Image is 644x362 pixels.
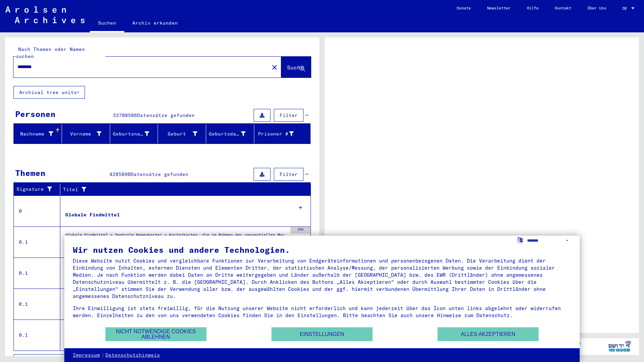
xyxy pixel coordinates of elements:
[73,246,571,254] div: Wir nutzen Cookies und andere Technologien.
[65,128,110,139] div: Vorname
[113,128,158,139] div: Geburtsname
[257,128,302,139] div: Prisoner #
[65,232,287,241] div: Globale Findmittel > Zentrale Namenkartei > Karteikarten, die im Rahmen der sequentiellen Massend...
[158,124,206,143] mat-header-cell: Geburt‏
[254,124,310,143] mat-header-cell: Prisoner #
[14,258,60,289] td: 0.1
[63,186,297,193] div: Titel
[5,6,85,23] img: Arolsen_neg.svg
[270,63,279,71] mat-icon: close
[65,130,101,138] div: Vorname
[257,130,294,138] div: Prisoner #
[209,130,246,138] div: Geburtsdatum
[17,184,62,195] div: Signature
[17,186,55,193] div: Signature
[63,184,304,195] div: Titel
[281,57,311,78] button: Suche
[527,236,571,245] select: Sprache auswählen
[16,46,85,59] mat-label: Nach Themen oder Namen suchen
[137,112,195,118] span: Datensätze gefunden
[113,130,150,138] div: Geburtsname
[209,128,254,139] div: Geburtsdatum
[14,227,60,258] td: 0.1
[290,227,311,234] div: 350
[274,168,303,181] button: Filter
[90,15,124,32] a: Suchen
[110,124,158,143] mat-header-cell: Geburtsname
[438,327,539,341] button: Alles akzeptieren
[15,167,45,179] div: Themen
[287,64,304,71] span: Suche
[271,327,373,341] button: Einstellungen
[161,128,206,139] div: Geburt‏
[14,320,60,351] td: 0.1
[268,60,281,74] button: Clear
[131,171,188,177] span: Datensätze gefunden
[73,305,571,319] div: Ihre Einwilligung ist stets freiwillig, für die Nutzung unserer Website nicht erforderlich und ka...
[15,108,56,120] div: Personen
[17,130,53,138] div: Nachname
[516,237,523,243] label: Sprache auswählen
[280,112,298,118] span: Filter
[161,130,197,138] div: Geburt‏
[73,257,571,300] div: Diese Website nutzt Cookies und vergleichbare Funktionen zur Verarbeitung von Endgeräteinformatio...
[105,327,206,341] button: Nicht notwendige Cookies ablehnen
[607,338,632,355] img: yv_logo.png
[622,6,630,11] span: DE
[113,112,137,118] span: 33708586
[109,171,131,177] span: 4285890
[14,195,60,227] td: 0
[124,15,186,31] a: Archiv erkunden
[62,124,110,143] mat-header-cell: Vorname
[13,86,85,99] button: Archival tree units
[17,128,62,139] div: Nachname
[14,289,60,320] td: 0.1
[14,124,62,143] mat-header-cell: Nachname
[65,211,120,218] div: Globale Findmittel
[274,109,303,122] button: Filter
[73,352,100,359] a: Impressum
[105,352,160,359] a: Datenschutzhinweis
[206,124,254,143] mat-header-cell: Geburtsdatum
[280,171,298,177] span: Filter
